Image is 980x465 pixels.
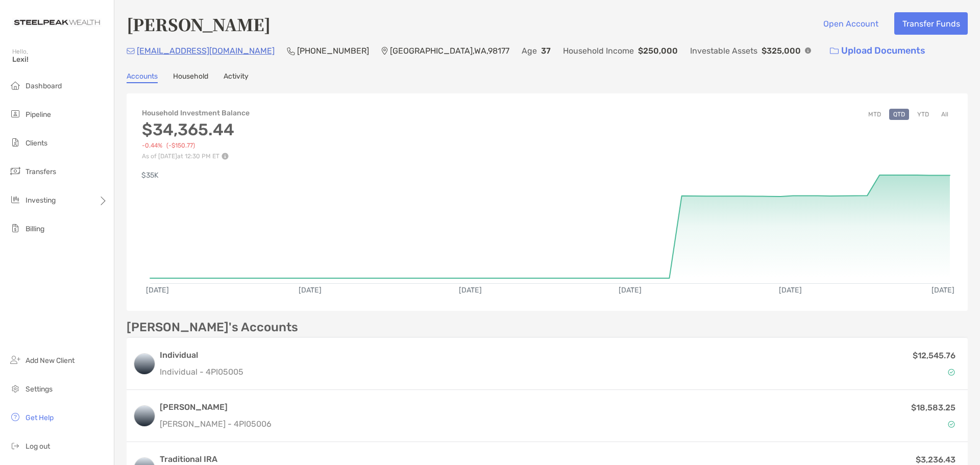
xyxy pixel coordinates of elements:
p: [PERSON_NAME] - 4PI05006 [160,418,272,430]
h3: $34,365.44 [142,120,250,139]
img: pipeline icon [9,108,21,120]
img: Location Icon [381,47,388,55]
img: Account Status icon [948,421,955,428]
img: Performance Info [222,153,229,160]
img: clients icon [9,136,21,149]
span: ( -$150.77 ) [166,142,195,150]
p: [PHONE_NUMBER] [297,44,369,57]
span: Lexi! [12,55,108,64]
img: transfers icon [9,165,21,177]
a: Upload Documents [823,40,932,62]
span: Log out [26,442,50,451]
span: Clients [26,139,47,148]
span: Transfers [26,167,56,176]
p: Investable Assets [690,44,757,57]
img: Email Icon [127,48,135,54]
p: $325,000 [762,44,801,57]
p: Individual - 4PI05005 [160,365,243,378]
span: Pipeline [26,110,51,119]
span: Get Help [26,413,54,422]
img: get-help icon [9,411,21,423]
a: Accounts [127,72,158,83]
p: 37 [541,44,551,57]
span: -0.44% [142,142,162,150]
p: Household Income [563,44,634,57]
text: [DATE] [459,286,482,295]
button: Open Account [815,12,886,35]
p: [GEOGRAPHIC_DATA] , WA , 98177 [390,44,509,57]
button: QTD [889,109,909,120]
p: [EMAIL_ADDRESS][DOMAIN_NAME] [137,44,275,57]
button: Transfer Funds [894,12,968,35]
img: billing icon [9,222,21,234]
img: button icon [830,47,839,55]
a: Activity [224,72,249,83]
span: Billing [26,225,44,233]
span: Add New Client [26,356,75,365]
img: logo account [134,406,155,426]
img: Account Status icon [948,369,955,376]
p: [PERSON_NAME]'s Accounts [127,321,298,334]
span: Dashboard [26,82,62,90]
img: add_new_client icon [9,354,21,366]
button: YTD [913,109,933,120]
span: Investing [26,196,56,205]
button: All [937,109,952,120]
text: [DATE] [299,286,322,295]
text: [DATE] [932,286,954,295]
h3: [PERSON_NAME] [160,401,272,413]
text: $35K [141,171,159,180]
img: settings icon [9,382,21,395]
a: Household [173,72,208,83]
p: $12,545.76 [913,349,955,362]
p: $18,583.25 [911,401,955,414]
text: [DATE] [146,286,169,295]
button: MTD [864,109,885,120]
img: logout icon [9,439,21,452]
p: As of [DATE] at 12:30 PM ET [142,153,250,160]
h3: Individual [160,349,243,361]
img: investing icon [9,193,21,206]
img: Phone Icon [287,47,295,55]
text: [DATE] [619,286,642,295]
img: Zoe Logo [12,4,102,41]
img: logo account [134,354,155,374]
text: [DATE] [779,286,802,295]
p: $250,000 [638,44,678,57]
span: Settings [26,385,53,394]
h4: Household Investment Balance [142,109,250,117]
img: Info Icon [805,47,811,54]
h4: [PERSON_NAME] [127,12,271,36]
p: Age [522,44,537,57]
img: dashboard icon [9,79,21,91]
